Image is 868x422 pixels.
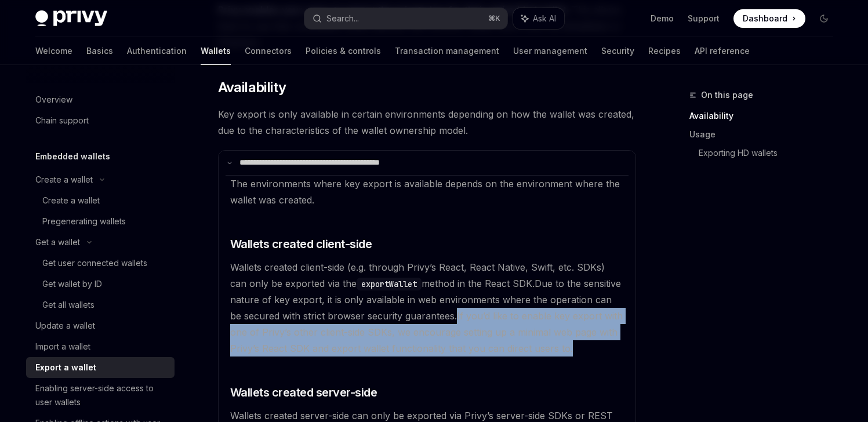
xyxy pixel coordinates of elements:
a: Wallets [201,37,231,65]
a: Pregenerating wallets [26,211,175,232]
span: Wallets created server-side [230,384,377,401]
a: Update a wallet [26,315,175,336]
a: Get user connected wallets [26,253,175,274]
span: ⌘ K [488,14,500,23]
a: Welcome [35,37,72,65]
a: Policies & controls [306,37,381,65]
a: Exporting HD wallets [699,144,842,162]
div: Chain support [35,114,89,128]
span: Wallets created client-side (e.g. through Privy’s React, React Native, Swift, etc. SDKs) can only... [230,261,605,289]
span: Due to the sensitive nature of key export, it is only available in web environments where the ope... [230,278,621,322]
a: Availability [689,107,842,125]
div: Search... [326,12,359,26]
span: Availability [218,78,286,97]
span: Key export is only available in certain environments depending on how the wallet was created, due... [218,106,636,139]
a: Demo [651,13,674,24]
button: Ask AI [513,8,564,29]
div: Export a wallet [35,361,96,374]
div: Create a wallet [35,173,93,187]
div: Get user connected wallets [42,256,147,270]
a: Support [688,13,720,24]
a: Overview [26,89,175,110]
span: Wallets created client-side [230,236,372,252]
a: API reference [695,37,750,65]
span: Dashboard [743,13,787,24]
code: exportWallet [357,278,422,290]
a: User management [513,37,587,65]
a: Chain support [26,110,175,131]
a: Export a wallet [26,357,175,378]
a: Connectors [245,37,292,65]
div: Get a wallet [35,235,80,249]
a: Authentication [127,37,187,65]
a: Recipes [648,37,681,65]
img: dark logo [35,10,107,27]
div: Enabling server-side access to user wallets [35,381,168,409]
div: Get wallet by ID [42,277,102,291]
a: Transaction management [395,37,499,65]
a: Create a wallet [26,190,175,211]
div: Pregenerating wallets [42,214,126,228]
a: Basics [86,37,113,65]
a: Enabling server-side access to user wallets [26,378,175,413]
a: Import a wallet [26,336,175,357]
span: On this page [701,88,753,102]
button: Search...⌘K [304,8,507,29]
h5: Embedded wallets [35,150,110,163]
a: Usage [689,125,842,144]
div: Overview [35,93,72,107]
span: Ask AI [533,13,556,24]
span: If you’d like to enable key export with one of Privy’s other client-side SDKs, we encourage setti... [230,310,623,354]
div: Create a wallet [42,194,100,208]
a: Get all wallets [26,294,175,315]
a: Security [601,37,634,65]
a: Dashboard [733,9,805,28]
div: Get all wallets [42,298,95,312]
span: The environments where key export is available depends on the environment where the wallet was cr... [230,178,620,206]
button: Toggle dark mode [815,9,833,28]
div: Update a wallet [35,319,95,333]
a: Get wallet by ID [26,274,175,294]
div: Import a wallet [35,340,90,354]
